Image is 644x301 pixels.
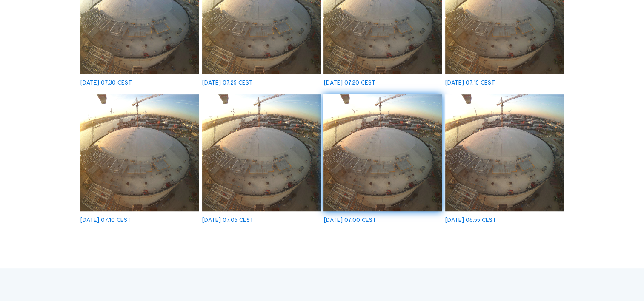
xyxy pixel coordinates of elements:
div: [DATE] 07:20 CEST [323,80,375,86]
img: image_52766418 [323,94,442,211]
img: image_52766657 [80,94,199,211]
div: [DATE] 06:55 CEST [445,217,496,223]
div: [DATE] 07:25 CEST [202,80,253,86]
div: [DATE] 07:30 CEST [80,80,132,86]
div: [DATE] 07:10 CEST [80,217,131,223]
img: image_52766220 [445,94,564,211]
div: [DATE] 07:00 CEST [323,217,376,223]
img: image_52766583 [202,94,321,211]
div: [DATE] 07:15 CEST [445,80,495,86]
div: [DATE] 07:05 CEST [202,217,254,223]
